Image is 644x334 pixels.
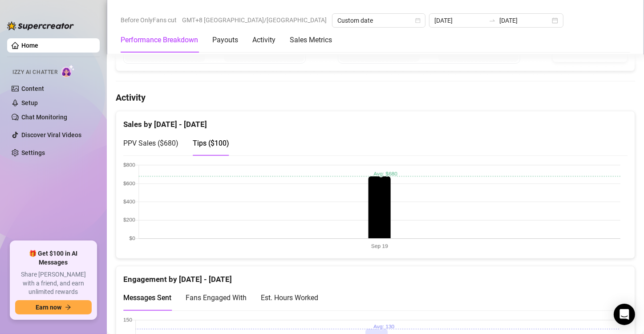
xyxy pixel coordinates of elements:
a: Chat Monitoring [21,114,67,121]
a: Settings [21,149,45,156]
a: Home [21,42,38,49]
button: Earn nowarrow-right [15,300,92,314]
div: Sales by [DATE] - [DATE] [123,111,628,130]
a: Setup [21,99,38,106]
span: arrow-right [65,304,71,310]
span: Share [PERSON_NAME] with a friend, and earn unlimited rewards [15,270,92,297]
div: Engagement by [DATE] - [DATE] [123,266,628,285]
div: Open Intercom Messenger [614,304,635,325]
div: Performance Breakdown [121,35,198,45]
span: GMT+8 [GEOGRAPHIC_DATA]/[GEOGRAPHIC_DATA] [182,13,327,27]
span: Izzy AI Chatter [12,68,57,77]
div: Payouts [212,35,238,45]
span: Fans Engaged With [186,293,247,302]
a: Content [21,85,44,92]
span: Before OnlyFans cut [121,13,177,27]
input: End date [499,16,550,25]
span: Tips ( $100 ) [193,139,229,147]
div: Est. Hours Worked [261,292,318,303]
span: PPV Sales ( $680 ) [123,139,178,147]
div: Activity [252,35,275,45]
span: Messages Sent [123,293,171,302]
span: swap-right [489,17,496,24]
span: to [489,17,496,24]
div: Sales Metrics [290,35,332,45]
img: AI Chatter [61,65,75,77]
a: Discover Viral Videos [21,131,81,138]
img: logo-BBDzfeDw.svg [7,21,74,30]
input: Start date [434,16,485,25]
h4: Activity [116,91,635,104]
span: calendar [415,18,421,23]
span: 🎁 Get $100 in AI Messages [15,249,92,267]
span: Earn now [36,304,61,311]
span: Custom date [337,14,420,27]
